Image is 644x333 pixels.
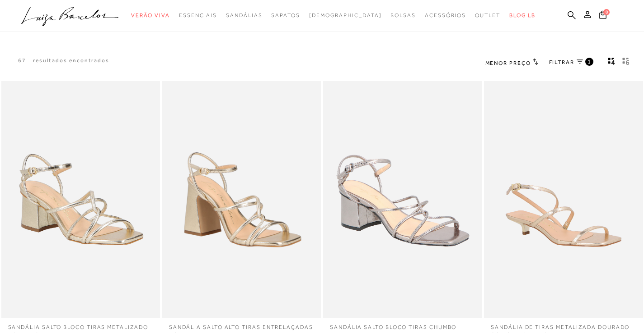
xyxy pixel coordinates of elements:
a: categoryNavScreenReaderText [131,7,170,24]
a: BLOG LB [509,7,536,24]
span: Outlet [475,12,500,18]
img: SANDÁLIA SALTO BLOCO TIRAS CHUMBO [324,82,481,317]
span: Bolsas [390,12,416,18]
span: 1 [588,58,592,65]
img: SANDÁLIA SALTO ALTO TIRAS ENTRELAÇADAS DOURADA [163,82,320,317]
a: SANDÁLIA SALTO BLOCO TIRAS CHUMBO [323,318,482,331]
a: noSubCategoriesText [309,7,382,24]
a: categoryNavScreenReaderText [271,7,300,24]
a: categoryNavScreenReaderText [226,7,262,24]
span: [DEMOGRAPHIC_DATA] [309,12,382,18]
p: 67 [18,57,26,64]
span: 0 [603,9,610,15]
p: resultados encontrados [33,57,109,64]
span: Menor Preço [485,60,531,66]
span: FILTRAR [549,59,574,66]
span: BLOG LB [509,12,536,18]
span: Sapatos [271,12,300,18]
a: categoryNavScreenReaderText [425,7,466,24]
a: categoryNavScreenReaderText [475,7,500,24]
a: categoryNavScreenReaderText [390,7,416,24]
button: 0 [597,10,609,22]
img: SANDÁLIA SALTO BLOCO TIRAS METALIZADO DOURADO [2,82,159,317]
span: Sandálias [226,12,262,18]
span: Verão Viva [131,12,170,18]
button: Mostrar 4 produtos por linha [605,57,618,68]
button: gridText6Desc [620,57,632,68]
a: categoryNavScreenReaderText [179,7,217,24]
span: Acessórios [425,12,466,18]
img: SANDÁLIA DE TIRAS METALIZADA DOURADO COM SALTO BAIXO [485,82,642,317]
span: Essenciais [179,12,217,18]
